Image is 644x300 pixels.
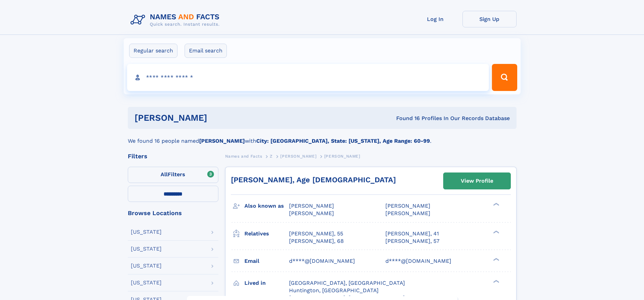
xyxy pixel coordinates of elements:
[492,64,517,91] button: Search Button
[244,228,289,239] h3: Relatives
[408,11,462,27] a: Log In
[131,229,162,235] div: [US_STATE]
[129,44,177,58] label: Regular search
[131,280,162,285] div: [US_STATE]
[444,173,510,189] a: View Profile
[231,176,396,184] a: [PERSON_NAME], Age [DEMOGRAPHIC_DATA]
[461,173,493,189] div: View Profile
[492,279,500,283] div: ❯
[244,200,289,212] h3: Also known as
[131,263,162,269] div: [US_STATE]
[385,210,430,216] span: [PERSON_NAME]
[128,167,218,183] label: Filters
[135,114,302,122] h1: [PERSON_NAME]
[462,11,517,27] a: Sign Up
[289,237,344,245] a: [PERSON_NAME], 68
[289,280,405,286] span: [GEOGRAPHIC_DATA], [GEOGRAPHIC_DATA]
[302,115,510,122] div: Found 16 Profiles In Our Records Database
[199,138,245,144] b: [PERSON_NAME]
[128,129,517,145] div: We found 16 people named with .
[385,203,430,209] span: [PERSON_NAME]
[244,255,289,267] h3: Email
[289,287,379,294] span: Huntington, [GEOGRAPHIC_DATA]
[131,246,162,252] div: [US_STATE]
[256,138,430,144] b: City: [GEOGRAPHIC_DATA], State: [US_STATE], Age Range: 60-99
[385,237,439,245] a: [PERSON_NAME], 57
[128,153,218,159] div: Filters
[270,152,273,160] a: Z
[161,171,168,178] span: All
[324,154,360,159] span: [PERSON_NAME]
[128,11,225,29] img: Logo Names and Facts
[185,44,227,58] label: Email search
[128,210,218,216] div: Browse Locations
[492,257,500,261] div: ❯
[280,154,316,159] span: [PERSON_NAME]
[289,230,343,237] a: [PERSON_NAME], 55
[492,230,500,234] div: ❯
[225,152,262,160] a: Names and Facts
[492,202,500,207] div: ❯
[244,277,289,289] h3: Lived in
[289,203,334,209] span: [PERSON_NAME]
[280,152,316,160] a: [PERSON_NAME]
[289,210,334,216] span: [PERSON_NAME]
[127,64,489,91] input: search input
[270,154,273,159] span: Z
[385,230,439,237] a: [PERSON_NAME], 41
